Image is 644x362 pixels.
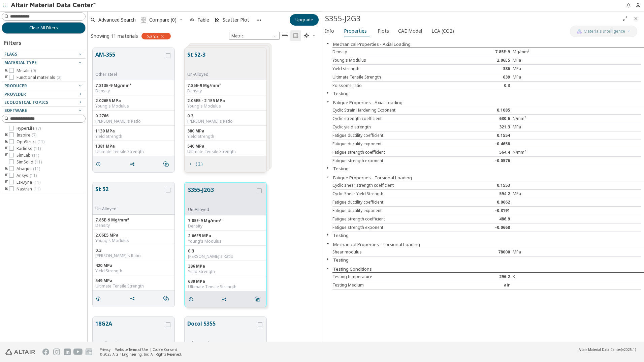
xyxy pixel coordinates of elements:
div: Fatigue strength exponent [332,158,461,163]
div: Ultimate Tensile Strength [187,149,264,154]
span: Ecological Topics [4,99,48,105]
div: 321.3 [461,124,513,130]
div: 1139 MPa [95,128,172,134]
span: ( 11 ) [35,159,42,165]
button: Close [322,241,333,246]
button: Close [322,90,333,95]
div: MPa [513,58,564,63]
button: 18G2A [95,320,164,341]
button: Close [322,257,333,262]
div: Ultimate Tensile Strength [95,283,172,289]
div: 639 [461,74,513,80]
span: Flags [4,51,17,57]
div: 386 MPa [188,264,263,269]
button: Share [219,293,233,306]
div: Cyclic shear strength coefficient [332,183,461,188]
div: 594.2 [461,191,513,197]
div: 0.1085 [461,108,513,113]
div: Yield Strength [95,268,172,274]
button: AM-355 [95,51,164,72]
button: Testing [333,165,349,172]
span: Altair Material Data Center [579,347,621,352]
span: Metals [17,68,36,73]
i: toogle group [4,132,9,138]
div: 420 MPa [95,263,172,268]
span: Functional materials [17,75,61,80]
i: toogle group [4,173,9,178]
div: MPa [513,249,564,255]
div: 2.06E5 MPa [95,233,172,238]
div: 7.85E-9 Mg/mm³ [95,217,172,223]
div: Testing Medium [332,282,461,288]
span: Inspire [17,132,36,138]
span: SimSolid [17,159,42,165]
div: 0.3 [188,248,263,254]
div: Fatigue strength coefficient [332,216,461,222]
div: 7.85E-9 [461,49,513,55]
div: 0.2766 [95,113,172,119]
span: ( 7 ) [36,125,41,131]
div: grid [88,43,322,342]
button: Ecological Topics [2,98,86,107]
a: Website Terms of Use [115,347,148,352]
div: air [461,282,513,288]
div: 7.85E-9 Mg/mm³ [187,83,264,88]
div: 380 MPa [187,128,264,134]
span: Plots [378,26,389,36]
div: Showing 11 materials [91,33,138,39]
div: 564.4 [461,150,513,155]
button: Tile View [290,30,301,41]
div: 540 MPa [187,144,264,149]
button: Close [322,99,333,104]
div: N/mm² [513,150,564,155]
span: ( 11 ) [33,166,40,172]
div: 0.1553 [461,183,513,188]
div: Density [187,88,264,94]
span: ( 2 ) [196,162,202,166]
button: Close [322,266,333,271]
div: Shear modulus [332,249,461,255]
i: toogle group [4,166,9,172]
span: CAE Model [398,26,422,36]
div: 549 MPa [95,278,172,283]
button: Clear All Filters [2,22,86,34]
span: Nastran [17,186,40,192]
img: Altair Material Data Center [11,2,97,9]
button: Material Type [2,59,86,67]
span: S355 [147,33,158,39]
div: 639 MPa [188,279,263,284]
i:  [163,296,169,301]
div: 1381 MPa [95,144,172,149]
button: Details [185,293,199,306]
div: 386 [461,66,513,71]
span: Ansys [17,173,37,178]
div: Fatigue ductility exponent [332,208,461,213]
div: 630.6 [461,116,513,121]
div: Fatigue ductility coefficient [332,133,461,138]
span: Properties [344,26,367,36]
button: St 52 [95,185,164,206]
span: Clear All Filters [29,25,58,31]
div: Other steel [187,341,256,346]
img: AI Copilot [577,29,582,34]
i:  [282,33,288,38]
button: Share [127,292,141,305]
div: Other steel [95,72,164,77]
div: Cyclic yield strength [332,124,461,130]
button: Upgrade [290,14,319,26]
div: MPa [513,191,564,197]
div: 2.05E5 - 2.1E5 MPa [187,98,264,103]
div: Young's Modulus [332,58,461,63]
div: MPa [513,66,564,71]
span: Producer [4,83,27,89]
span: Metric [229,32,280,40]
button: Fatigue Properties - Torsional Loading [333,175,412,181]
button: Full Screen [620,13,631,24]
div: Un-Alloyed [188,207,256,212]
button: Mechanical Properties - Torsional Loading [333,241,420,247]
div: -0.0668 [461,225,513,230]
div: Density [95,223,172,228]
div: Fatigue strength exponent [332,225,461,230]
span: SimLab [17,153,39,158]
i: toogle group [4,146,9,151]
